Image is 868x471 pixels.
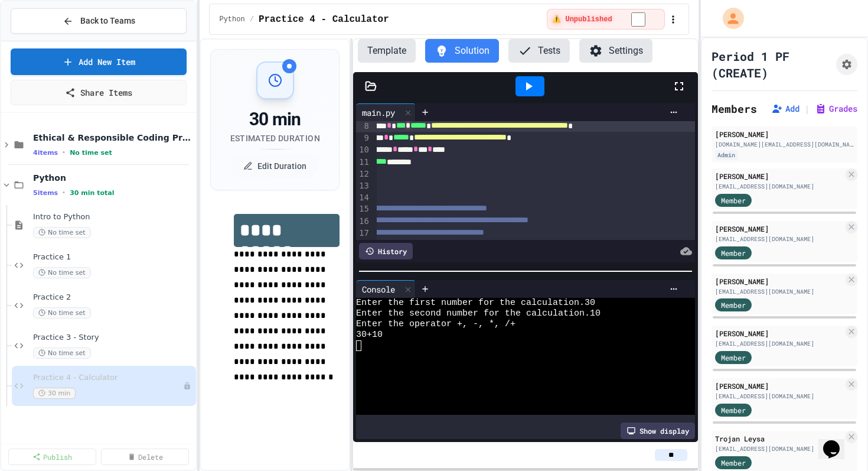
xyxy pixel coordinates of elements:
[231,154,318,178] button: Edit Duration
[715,276,843,287] div: [PERSON_NAME]
[101,449,189,465] a: Delete
[11,48,187,75] a: Add New Item
[836,54,857,75] button: Assignment Settings
[356,330,383,340] span: 30+10
[33,173,194,183] span: Python
[33,373,183,383] span: Practice 4 - Calculator
[715,328,843,339] div: [PERSON_NAME]
[818,424,856,459] iframe: chat widget
[715,223,843,234] div: [PERSON_NAME]
[33,252,194,262] span: Practice 1
[712,100,757,117] h2: Members
[33,333,194,343] span: Practice 3 - Story
[715,129,854,139] div: [PERSON_NAME]
[33,347,91,359] span: No time set
[356,203,371,215] div: 15
[356,216,371,228] div: 16
[356,308,601,319] span: Enter the second number for the calculation.10
[356,228,371,239] div: 17
[219,15,244,24] span: Python
[356,298,595,308] span: Enter the first number for the calculation.30
[621,423,695,439] div: Show display
[70,189,114,197] span: 30 min total
[356,192,371,204] div: 14
[715,235,843,243] div: [EMAIL_ADDRESS][DOMAIN_NAME]
[358,39,416,63] button: Template
[771,103,800,115] button: Add
[11,80,187,105] a: Share Items
[33,388,76,399] span: 30 min
[356,106,401,119] div: main.py
[183,382,191,390] div: Unpublished
[715,287,843,296] div: [EMAIL_ADDRESS][DOMAIN_NAME]
[721,352,746,363] span: Member
[33,267,91,278] span: No time set
[715,150,738,160] div: Admin
[715,392,843,401] div: [EMAIL_ADDRESS][DOMAIN_NAME]
[715,433,843,444] div: Trojan Leysa
[33,212,194,222] span: Intro to Python
[33,132,194,143] span: Ethical & Responsible Coding Practice
[721,457,746,468] span: Member
[617,12,660,27] input: publish toggle
[715,182,843,191] div: [EMAIL_ADDRESS][DOMAIN_NAME]
[80,15,135,27] span: Back to Teams
[63,188,65,197] span: •
[547,9,664,30] div: ⚠️ Students cannot see this content! Click the toggle to publish it and make it visible to your c...
[356,180,371,192] div: 13
[250,15,254,24] span: /
[33,149,58,157] span: 4 items
[721,300,746,310] span: Member
[710,5,747,32] div: My Account
[230,132,320,144] div: Estimated Duration
[359,243,413,259] div: History
[356,280,416,298] div: Console
[356,132,371,144] div: 9
[356,319,515,330] span: Enter the operator +, -, *, /+
[33,227,91,238] span: No time set
[63,148,65,157] span: •
[425,39,499,63] button: Solution
[715,171,843,181] div: [PERSON_NAME]
[33,307,91,319] span: No time set
[715,381,843,391] div: [PERSON_NAME]
[8,449,96,465] a: Publish
[33,293,194,303] span: Practice 2
[33,189,58,197] span: 5 items
[508,39,570,63] button: Tests
[715,140,854,149] div: [DOMAIN_NAME][EMAIL_ADDRESS][DOMAIN_NAME]
[721,405,746,415] span: Member
[804,102,810,116] span: |
[552,15,612,24] span: ⚠️ Unpublished
[70,149,112,157] span: No time set
[356,168,371,180] div: 12
[715,339,843,348] div: [EMAIL_ADDRESS][DOMAIN_NAME]
[356,283,401,295] div: Console
[579,39,652,63] button: Settings
[721,195,746,206] span: Member
[356,157,371,168] div: 11
[712,48,831,81] h1: Period 1 PF (CREATE)
[356,121,371,132] div: 8
[356,144,371,156] div: 10
[259,12,389,27] span: Practice 4 - Calculator
[815,103,857,115] button: Grades
[11,8,187,34] button: Back to Teams
[356,103,416,121] div: main.py
[230,109,320,130] div: 30 min
[715,444,843,453] div: [EMAIL_ADDRESS][DOMAIN_NAME]
[721,248,746,258] span: Member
